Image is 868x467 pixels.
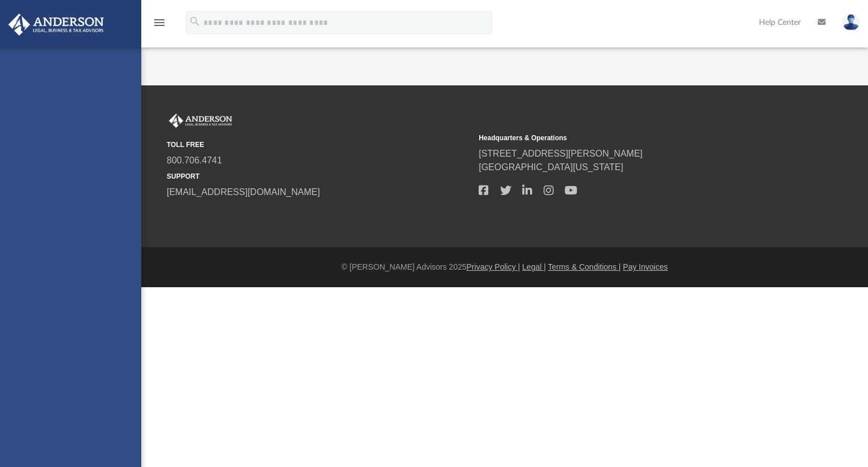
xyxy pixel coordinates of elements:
small: TOLL FREE [167,140,471,150]
a: [STREET_ADDRESS][PERSON_NAME] [479,149,643,158]
a: Terms & Conditions | [548,262,621,271]
a: 800.706.4741 [167,155,222,165]
a: Privacy Policy | [467,262,520,271]
img: Anderson Advisors Platinum Portal [167,114,235,128]
i: search [189,15,201,28]
a: Pay Invoices [623,262,667,271]
i: menu [153,16,166,29]
a: menu [153,21,166,29]
a: [EMAIL_ADDRESS][DOMAIN_NAME] [167,187,320,197]
a: Legal | [522,262,546,271]
small: Headquarters & Operations [479,133,783,143]
small: SUPPORT [167,171,471,181]
a: [GEOGRAPHIC_DATA][US_STATE] [479,162,623,172]
img: User Pic [843,14,860,31]
img: Anderson Advisors Platinum Portal [5,14,107,36]
div: © [PERSON_NAME] Advisors 2025 [141,261,868,273]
